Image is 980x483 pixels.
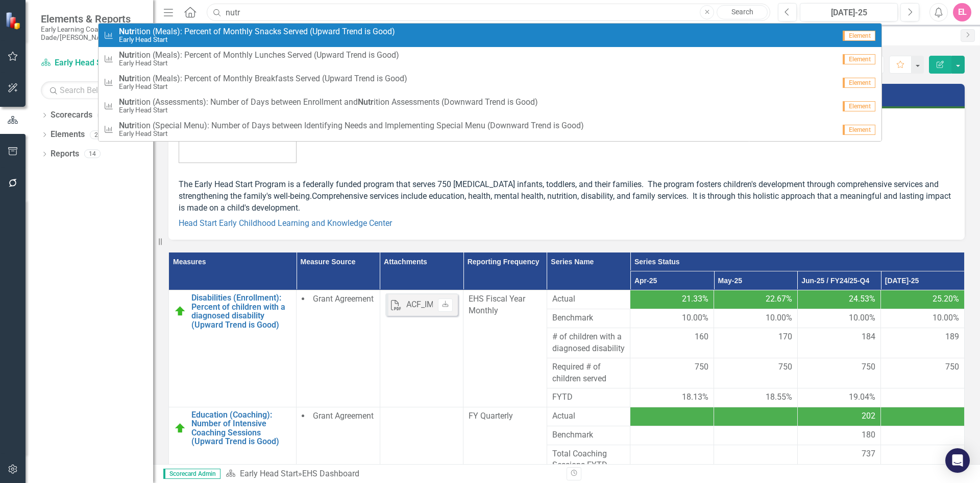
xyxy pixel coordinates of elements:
td: Double-Click to Edit [463,407,547,475]
small: Early Learning Coalition of Miami Dade/[PERSON_NAME] [41,25,143,42]
span: Element [843,78,875,88]
td: Double-Click to Edit Right Click for Context Menu [169,407,297,475]
span: 750 [862,361,875,373]
span: Comprehensive services include education, health, mental health, nutrition, disability, and famil... [179,191,951,213]
td: Double-Click to Edit [797,407,881,426]
span: 10.00% [933,312,959,324]
span: # of children with a diagnosed disability [552,331,625,355]
a: Disabilities (Enrollment): Percent of children with a diagnosed disability (Upward Trend is Good) [191,293,291,329]
a: ition (Meals): Percent of Monthly Breakfasts Served (Upward Trend is Good)Early Head StartElement [99,71,881,94]
span: 22.67% [766,293,792,305]
span: Element [843,31,875,41]
small: Early Head Start [119,36,395,43]
td: Double-Click to Edit [881,309,965,328]
span: Grant Agreement [313,294,374,304]
span: ition (Special Menu): Number of Days between Identifying Needs and Implementing Special Menu (Dow... [119,121,584,130]
span: Grant Agreement [313,411,374,421]
td: Double-Click to Edit [297,407,380,475]
div: 20 [90,130,106,139]
a: Scorecards [51,109,92,121]
a: ition (Special Menu): Number of Days between Identifying Needs and Implementing Special Menu (Dow... [99,118,881,141]
div: Open Intercom Messenger [945,448,970,473]
span: 750 [945,361,959,373]
input: Search Below... [41,81,143,99]
div: FY Quarterly [469,410,542,422]
a: ition (Assessments): Number of Days between Enrollment andNutrition Assessments (Downward Trend i... [99,94,881,118]
td: Double-Click to Edit [547,407,630,426]
div: ACF_IM_HS-20-01.pdf [406,299,485,311]
span: Scorecard Admin [163,469,220,479]
span: Elements & Reports [41,13,143,25]
div: » [226,468,559,480]
span: 19.04% [849,392,875,403]
td: Double-Click to Edit [630,358,714,388]
p: The Early Head Start Program is a federally funded program that serves 750 [MEDICAL_DATA] infants... [179,177,954,216]
td: Double-Click to Edit [547,358,630,388]
span: 750 [695,361,708,373]
img: ClearPoint Strategy [5,12,23,30]
span: 184 [862,331,875,343]
a: ition (Meals): Percent of Monthly Snacks Served (Upward Trend is Good)Early Head StartElement [99,24,881,47]
span: 10.00% [849,312,875,324]
a: Elements [51,129,85,141]
a: Education (Coaching): Number of Intensive Coaching Sessions (Upward Trend is Good) [191,410,291,446]
span: Required # of children served [552,361,625,385]
span: 10.00% [682,312,708,324]
a: Reports [51,148,79,160]
a: Early Head Start [41,57,143,69]
a: Head Start Early Childhood Learning and Knowledge Center [179,218,392,228]
span: Element [843,54,875,64]
span: ition (Meals): Percent of Monthly Snacks Served (Upward Trend is Good) [119,27,395,36]
span: 21.33% [682,293,708,305]
a: Early Head Start [240,469,298,478]
td: Double-Click to Edit [797,426,881,445]
span: Actual [552,410,625,422]
td: Double-Click to Edit [881,328,965,358]
td: Double-Click to Edit [797,328,881,358]
div: 14 [84,150,101,158]
span: 25.20% [933,293,959,305]
span: Benchmark [552,429,625,441]
span: 737 [862,448,875,460]
small: Early Head Start [119,106,538,114]
small: Early Head Start [119,83,407,90]
button: EL [953,3,971,21]
span: 160 [695,331,708,343]
span: Benchmark [552,312,625,324]
div: EHS Fiscal Year Monthly [469,293,542,317]
span: ition (Meals): Percent of Monthly Breakfasts Served (Upward Trend is Good) [119,74,407,83]
div: EHS Dashboard [302,469,359,478]
td: Double-Click to Edit [630,328,714,358]
td: Double-Click to Edit [380,290,463,407]
span: 180 [862,429,875,441]
td: Double-Click to Edit [797,358,881,388]
td: Double-Click to Edit [714,309,798,328]
td: Double-Click to Edit [797,309,881,328]
a: ition (Meals): Percent of Monthly Lunches Served (Upward Trend is Good)Early Head StartElement [99,47,881,71]
td: Double-Click to Edit [630,309,714,328]
div: [DATE]-25 [803,7,894,19]
span: ition (Assessments): Number of Days between Enrollment and ition Assessments (Downward Trend is G... [119,98,538,107]
td: Double-Click to Edit [714,328,798,358]
span: 10.00% [766,312,792,324]
span: ition (Meals): Percent of Monthly Lunches Served (Upward Trend is Good) [119,51,399,60]
td: Double-Click to Edit [297,290,380,407]
span: 18.55% [766,392,792,403]
span: 170 [778,331,792,343]
img: Above Target [174,305,186,317]
span: 18.13% [682,392,708,403]
strong: Nutr [358,97,374,107]
span: 202 [862,410,875,422]
span: 189 [945,331,959,343]
span: 24.53% [849,293,875,305]
span: Actual [552,293,625,305]
td: Double-Click to Edit Right Click for Context Menu [169,290,297,407]
span: Total Coaching Sessions FYTD [552,448,625,472]
span: Element [843,101,875,111]
small: Early Head Start [119,59,399,67]
span: 750 [778,361,792,373]
span: FYTD [552,392,625,403]
small: Early Head Start [119,130,584,137]
img: Above Target [174,422,186,434]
